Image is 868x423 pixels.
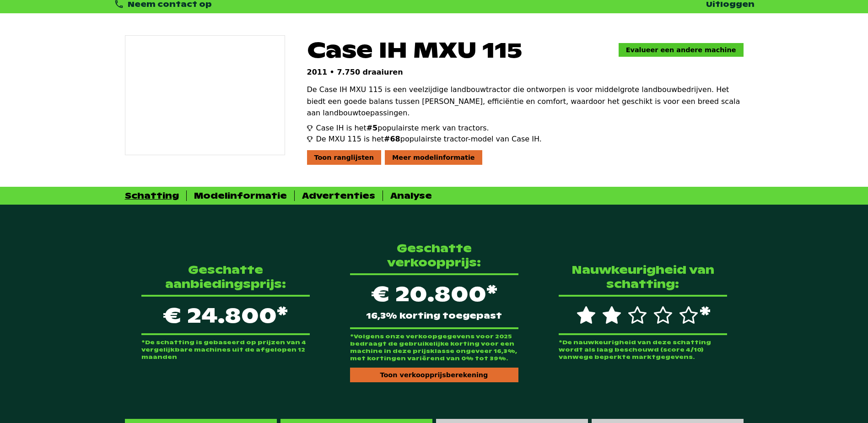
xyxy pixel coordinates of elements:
div: Analyse [390,190,432,201]
p: *De nauwkeurigheid van deze schatting wordt als laag beschouwd (score 4/10) vanwege beperkte mark... [559,339,727,361]
p: Nauwkeurigheid van schatting: [559,263,727,291]
div: Toon verkoopprijsberekening [350,368,518,382]
span: #68 [384,135,400,143]
div: Modelinformatie [194,190,287,201]
span: 16,3% korting toegepast [366,312,502,320]
span: Case IH MXU 115 [307,35,522,64]
div: Meer modelinformatie [385,150,482,165]
span: De MXU 115 is het populairste tractor-model van Case IH. [316,134,542,145]
p: Geschatte aanbiedingsprijs: [141,263,310,291]
p: 2011 • 7.750 draaiuren [307,68,744,76]
div: € 20.800* [350,273,518,329]
p: *Volgens onze verkoopgegevens voor 2025 bedraagt de gebruikelijke korting voor een machine in dez... [350,333,518,362]
div: Toon ranglijsten [307,150,382,165]
div: Schatting [125,190,179,201]
span: Case IH is het populairste merk van tractors. [316,123,489,134]
p: € 24.800* [141,295,310,335]
div: Advertenties [302,190,375,201]
p: Geschatte verkoopprijs: [350,241,518,270]
p: *De schatting is gebaseerd op prijzen van 4 vergelijkbare machines uit de afgelopen 12 maanden [141,339,310,361]
a: Evalueer een andere machine [619,43,744,57]
span: #5 [367,124,378,132]
p: De Case IH MXU 115 is een veelzijdige landbouwtractor die ontworpen is voor middelgrote landbouwb... [307,84,744,119]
